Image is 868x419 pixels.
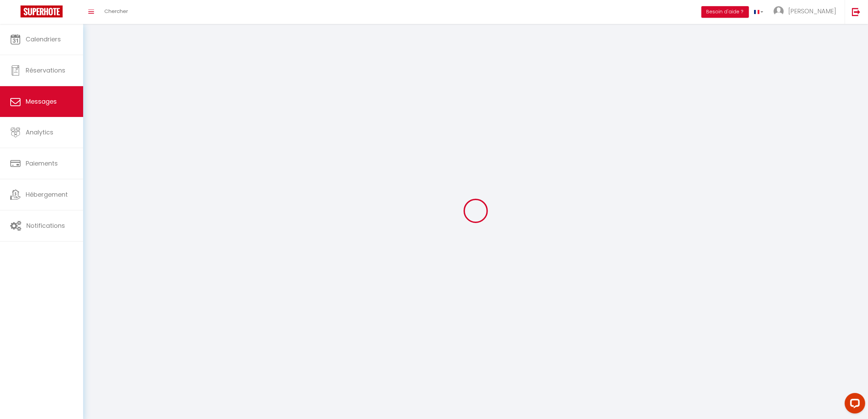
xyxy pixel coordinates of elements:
span: [PERSON_NAME] [788,7,836,15]
img: ... [774,6,784,16]
span: Chercher [104,8,128,15]
button: Besoin d'aide ? [701,6,749,18]
img: logout [852,8,860,16]
img: Super Booking [21,5,63,17]
span: Paiements [26,159,58,168]
iframe: LiveChat chat widget [839,390,868,419]
span: Calendriers [26,35,61,43]
span: Messages [26,97,57,106]
span: Réservations [26,66,65,75]
span: Analytics [26,128,53,136]
span: Notifications [26,221,65,230]
span: Hébergement [26,190,68,199]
